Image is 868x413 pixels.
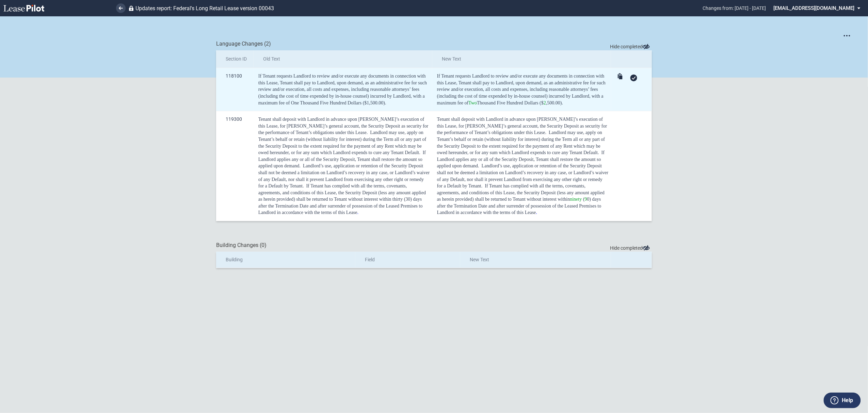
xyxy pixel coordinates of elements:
span: Landlord’s use, application or retention of the Security Deposit shall not be deemed a limitation... [437,163,610,188]
span: Tenant shall deposit with Landlord in advance upon [PERSON_NAME]’s execution of this Lease, for [... [437,117,608,135]
span: 9 [585,197,587,202]
button: Open options menu [841,30,852,41]
span: Landlord’s use, application or retention of the Security Deposit shall not be deemed a limitation... [258,163,430,188]
span: ninety [570,197,582,202]
label: Help [842,396,853,405]
span: 119300 [226,111,242,127]
span: If Tenant requests Landlord to review and/or execute any documents in connection with this Lease,... [258,73,428,105]
span: 118100 [226,68,242,84]
span: If Tenant requests Landlord to review and/or execute any documents in connection with this Lease,... [437,73,607,105]
span: Tenant shall deposit with Landlord in advance upon [PERSON_NAME]’s execution of this Lease, for [... [258,117,429,135]
span: ($1,500.00). [363,100,386,105]
span: If Landlord applies any or all of the Security Deposit, Tenant shall restore the amount so applie... [437,150,606,168]
button: Help [824,393,861,408]
th: Section ID [216,50,254,68]
th: New Text [460,252,611,268]
span: Updates report: Federal's Long Retail Lease version 00043 [135,5,274,12]
span: ($ ,500.00). [540,100,563,105]
span: (30) days after the Termination Date and after surrender of possession of the Leased Premises to ... [258,197,423,215]
span: If Tenant has complied with all the terms, covenants, agreements, and conditions of this Lease, t... [437,183,606,202]
span: 2 [544,100,546,105]
span: . [357,210,359,215]
span: If Tenant has complied with all the terms, covenants, agreements, and conditions of this Lease, t... [258,183,426,202]
div: Building Changes (0) [216,242,652,249]
span: Two [468,100,477,105]
span: ( 0) days after the Termination Date and after surrender of possession of the Leased Premises to ... [437,197,602,215]
span: . [536,210,537,215]
th: Building [216,252,355,268]
div: Language Changes (2) [216,40,652,48]
span: Hide completed [610,245,652,252]
span: Hide completed [610,44,652,50]
th: New Text [432,50,611,68]
span: Changes from: [DATE] - [DATE] [703,5,766,11]
th: Old Text [254,50,432,68]
span: If Landlord applies any or all of the Security Deposit, Tenant shall restore the amount so applie... [258,150,426,168]
th: Field [355,252,460,268]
